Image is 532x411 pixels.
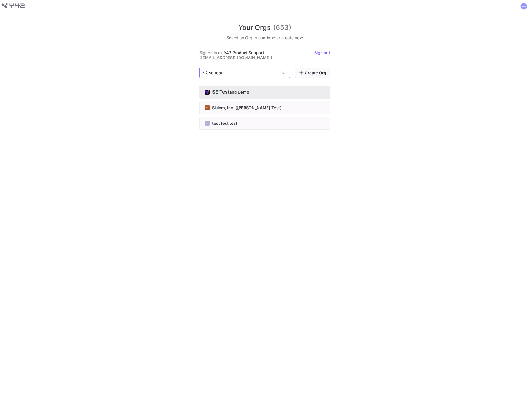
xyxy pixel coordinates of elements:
[212,89,230,95] span: SE Test
[520,2,528,10] button: YPS
[273,22,291,33] span: (653)
[199,86,330,99] button: https://storage.googleapis.com/y42-prod-data-exchange/images/KFz5Wnb3sbkEAGisjDnr4IirDjXyNQ9gHavd...
[230,90,249,95] span: and Demo
[212,121,237,126] span: test test test
[224,50,264,55] span: Y42 Product Support
[205,90,210,95] img: https://storage.googleapis.com/y42-prod-data-exchange/images/KFz5Wnb3sbkEAGisjDnr4IirDjXyNQ9gHavd...
[314,50,330,55] a: Sign out
[199,117,330,130] button: TTTtest test test
[199,101,330,114] button: SI(Slalom, Inc. ([PERSON_NAME] Test)
[205,121,210,126] div: TTT
[199,55,272,60] span: ([EMAIL_ADDRESS][DOMAIN_NAME])
[238,22,271,33] span: Your Orgs
[305,70,326,75] span: Create Org
[212,105,282,110] span: Slalom, Inc. ([PERSON_NAME] Test)
[295,68,330,78] a: Create Org
[199,35,330,40] h5: Select an Org to continue or create new
[205,105,210,110] div: SI(
[209,70,278,75] input: Search for Orgs
[199,50,222,55] span: Signed in as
